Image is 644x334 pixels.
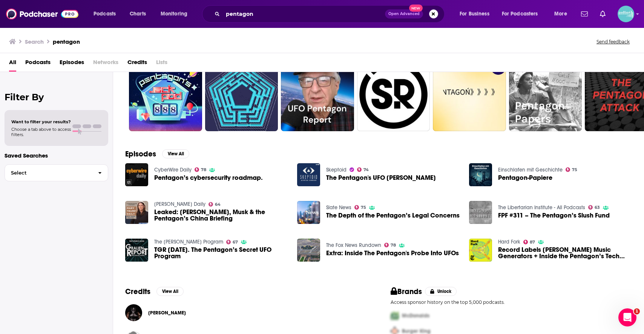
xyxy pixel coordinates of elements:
img: Podchaser - Follow, Share and Rate Podcasts [6,7,78,21]
button: open menu [155,8,197,20]
a: The Depth of the Pentagon’s Legal Concerns [326,212,460,219]
img: First Pro Logo [388,308,402,323]
h3: Search [25,38,44,45]
button: Open AdvancedNew [385,9,423,18]
iframe: Intercom live chat [618,308,636,326]
span: 64 [215,203,221,206]
a: Pentagón Jr. [125,304,142,321]
button: Select [5,164,108,181]
span: McDonalds [402,313,429,319]
a: 67 [226,240,238,244]
a: Pentagón Jr. [148,310,186,316]
span: 75 [572,168,577,172]
a: Show notifications dropdown [578,8,591,20]
p: Access sponsor history on the top 5,000 podcasts. [391,299,632,305]
span: 63 [595,206,600,209]
span: Episodes [60,56,84,72]
span: For Podcasters [502,9,538,19]
a: 87 [523,240,535,244]
a: 75 [354,205,366,210]
a: Pentagon’s cybersecurity roadmap. [125,163,148,186]
img: Pentagon-Papiere [469,163,492,186]
a: Credits [127,56,147,72]
a: 63 [588,205,600,210]
img: Leaked: Trump, Musk & the Pentagon’s China Briefing [125,201,148,224]
a: 64 [209,202,221,207]
button: open menu [497,8,549,20]
img: User Profile [618,6,634,22]
img: FPF #311 – The Pentagon’s Slush Fund [469,201,492,224]
h2: Filter By [5,92,108,103]
a: Extra: Inside The Pentagon's Probe Into UFOs [326,250,459,256]
a: The Micah Hanks Program [154,239,223,245]
p: Saved Searches [5,152,108,159]
h2: Episodes [125,149,156,159]
div: Search podcasts, credits, & more... [209,5,452,23]
img: The Depth of the Pentagon’s Legal Concerns [297,201,320,224]
a: CreditsView All [125,287,184,296]
a: Hard Fork [498,239,520,245]
h2: Credits [125,287,150,296]
span: 1 [634,308,640,314]
span: 87 [530,241,535,244]
a: Leaked: Trump, Musk & the Pentagon’s China Briefing [154,209,288,222]
span: Choose a tab above to access filters. [11,127,71,137]
a: Einschlafen mit Geschichte [498,167,563,173]
span: 74 [363,168,369,172]
button: open menu [88,8,126,20]
span: Lists [156,56,167,72]
a: The Pentagon's UFO Hunt [297,163,320,186]
button: Unlock [425,287,457,296]
span: Podcasts [94,9,116,19]
a: Pentagon-Papiere [498,175,552,181]
span: Want to filter your results? [11,119,71,124]
button: View All [162,149,189,158]
span: Open Advanced [388,12,420,16]
button: Send feedback [594,38,632,45]
span: For Business [460,9,489,19]
a: 21 [281,58,354,131]
a: Charts [125,8,150,20]
a: Show notifications dropdown [597,8,609,20]
span: 75 [361,206,366,209]
a: FPF #311 – The Pentagon’s Slush Fund [498,212,610,219]
a: 78 [384,243,396,247]
span: Select [5,170,92,175]
span: Networks [93,56,118,72]
a: All [9,56,16,72]
span: Record Labels [PERSON_NAME] Music Generators + Inside the Pentagon’s Tech Upgrade + HatGPT [498,247,632,259]
span: [PERSON_NAME] [148,310,186,316]
span: Pentagon’s cybersecurity roadmap. [154,175,263,181]
span: Charts [130,9,146,19]
span: 78 [391,244,396,247]
button: View All [156,287,184,296]
a: 74 [357,167,369,172]
input: Search podcasts, credits, & more... [223,8,385,20]
button: open menu [549,8,577,20]
span: Logged in as JessicaPellien [618,6,634,22]
a: Extra: Inside The Pentagon's Probe Into UFOs [297,239,320,262]
button: open menu [454,8,499,20]
h2: Brands [391,287,422,296]
button: Show profile menu [618,6,634,22]
span: The Pentagon's UFO [PERSON_NAME] [326,175,436,181]
a: 78 [195,167,207,172]
a: Podcasts [25,56,51,72]
a: CyberWire Daily [154,167,192,173]
a: Slate News [326,204,351,211]
a: TGR 12.18.17. The Pentagon’s Secret UFO Program [125,239,148,262]
span: 67 [233,241,238,244]
a: The Pentagon's UFO Hunt [326,175,436,181]
a: Mary Trump Daily [154,201,205,207]
a: The Libertarian Institute - All Podcasts [498,204,585,211]
a: Record Labels Sue A.I. Music Generators + Inside the Pentagon’s Tech Upgrade + HatGPT [498,247,632,259]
